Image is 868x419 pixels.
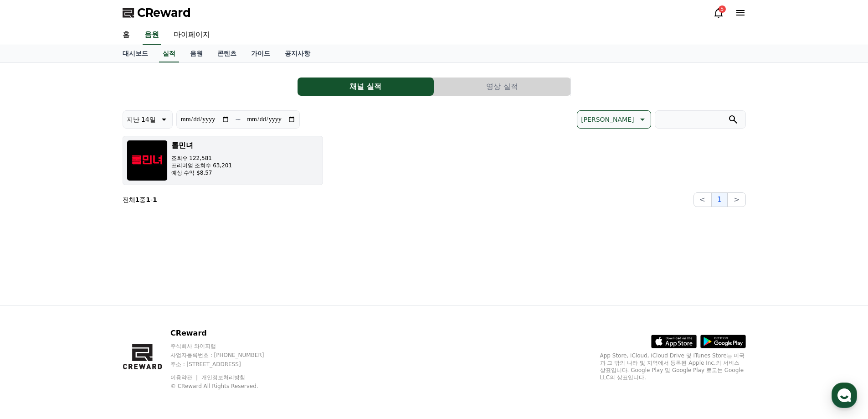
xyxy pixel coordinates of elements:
a: 홈 [3,289,60,312]
div: 5 [719,5,726,13]
button: 채널 실적 [298,78,434,96]
h3: 롤민녀 [171,140,232,151]
p: ~ [235,114,241,125]
a: 설정 [118,289,175,312]
p: 예상 수익 $8.57 [171,169,232,176]
a: 이용약관 [170,374,199,381]
strong: 1 [153,196,157,203]
a: 음원 [143,26,161,45]
p: 전체 중 - [123,195,157,204]
p: 주식회사 와이피랩 [170,342,282,350]
a: 5 [713,7,724,18]
a: 대화 [60,289,118,312]
a: 실적 [159,45,179,62]
button: 롤민녀 조회수 122,581 프리미엄 조회수 63,201 예상 수익 $8.57 [123,136,323,185]
p: 주소 : [STREET_ADDRESS] [170,361,282,368]
strong: 1 [146,196,150,203]
a: 대시보드 [115,45,155,62]
img: 롤민녀 [127,140,168,181]
a: 가이드 [244,45,277,62]
a: CReward [123,5,191,20]
strong: 1 [135,196,140,203]
span: 홈 [29,303,34,310]
button: 1 [711,192,728,207]
p: 프리미엄 조회수 63,201 [171,162,232,169]
a: 음원 [183,45,210,62]
a: 공지사항 [277,45,318,62]
p: CReward [170,328,282,339]
p: 조회수 122,581 [171,155,232,162]
a: 콘텐츠 [210,45,244,62]
a: 마이페이지 [166,26,217,45]
button: [PERSON_NAME] [577,110,651,129]
span: CReward [137,5,191,20]
button: < [693,192,711,207]
button: 지난 14일 [123,110,173,129]
p: App Store, iCloud, iCloud Drive 및 iTunes Store는 미국과 그 밖의 나라 및 지역에서 등록된 Apple Inc.의 서비스 상표입니다. Goo... [600,352,746,381]
p: © CReward All Rights Reserved. [170,383,282,390]
button: 영상 실적 [434,78,570,96]
button: > [728,192,745,207]
span: 설정 [141,303,152,310]
span: 대화 [83,303,94,310]
a: 개인정보처리방침 [201,374,245,381]
p: 지난 14일 [127,113,156,126]
p: 사업자등록번호 : [PHONE_NUMBER] [170,352,282,359]
a: 홈 [115,26,137,45]
p: [PERSON_NAME] [581,113,634,126]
